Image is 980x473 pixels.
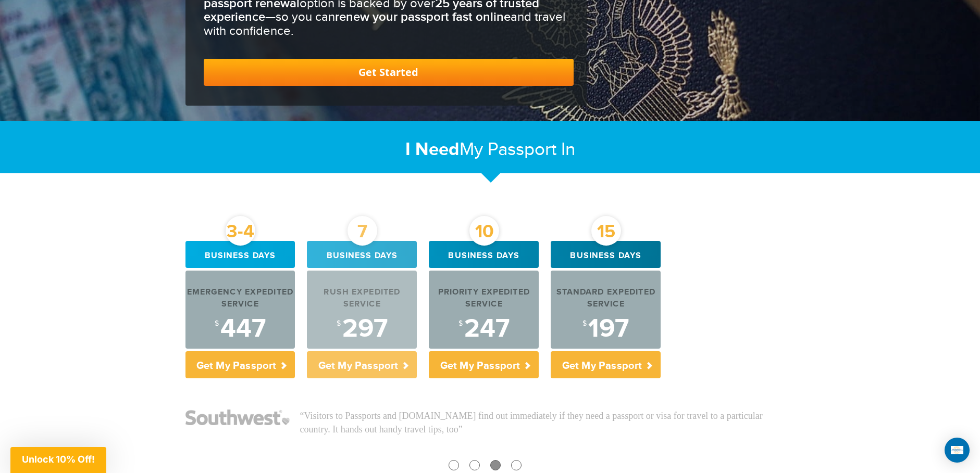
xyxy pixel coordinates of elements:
[185,241,295,378] a: 3-4 Business days Emergency Expedited Service $447 Get My Passport
[185,351,295,378] p: Get My Passport
[185,287,295,311] div: Emergency Expedited Service
[185,138,795,161] h2: My
[307,316,417,342] div: 297
[551,241,661,268] div: Business days
[551,316,661,342] div: 197
[348,216,377,246] div: 7
[226,216,255,246] div: 3-4
[429,316,539,342] div: 247
[335,9,511,24] b: renew your passport fast online
[429,241,539,378] a: 10 Business days Priority Expedited Service $247 Get My Passport
[307,287,417,311] div: Rush Expedited Service
[215,319,219,328] sup: $
[429,351,539,378] p: Get My Passport
[551,287,661,311] div: Standard Expedited Service
[185,316,295,342] div: 447
[429,287,539,311] div: Priority Expedited Service
[22,454,95,465] span: Unlock 10% Off!
[469,216,499,246] div: 10
[945,438,970,463] div: Open Intercom Messenger
[591,216,621,246] div: 15
[300,410,795,436] p: “Visitors to Passports and [DOMAIN_NAME] find out immediately if they need a passport or visa for...
[551,241,661,378] a: 15 Business days Standard Expedited Service $197 Get My Passport
[337,319,341,328] sup: $
[429,241,539,268] div: Business days
[307,241,417,268] div: Business days
[307,351,417,378] p: Get My Passport
[307,241,417,378] a: 7 Business days Rush Expedited Service $297 Get My Passport
[458,319,463,328] sup: $
[204,59,574,86] a: Get Started
[10,447,106,473] div: Unlock 10% Off!
[185,241,295,268] div: Business days
[582,319,587,328] sup: $
[551,351,661,378] p: Get My Passport
[405,138,460,161] strong: I Need
[185,410,290,425] img: Southwest
[488,139,575,160] span: Passport In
